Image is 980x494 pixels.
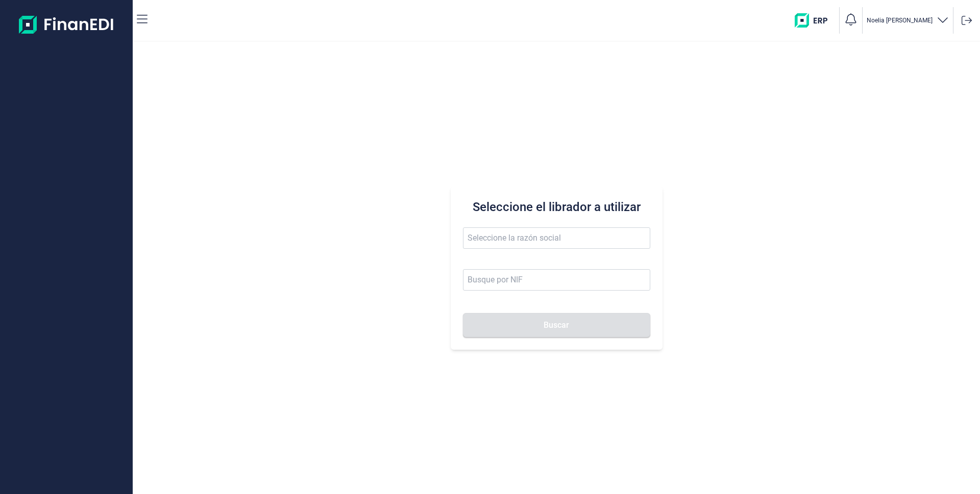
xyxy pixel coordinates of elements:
[867,13,949,28] button: Noelia [PERSON_NAME]
[463,227,650,249] input: Seleccione la razón social
[544,321,569,329] span: Buscar
[867,16,933,24] p: Noelia [PERSON_NAME]
[463,269,650,291] input: Busque por NIF
[795,13,835,28] img: erp
[463,313,650,337] button: Buscar
[463,199,650,215] h3: Seleccione el librador a utilizar
[19,8,114,41] img: Logo de aplicación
